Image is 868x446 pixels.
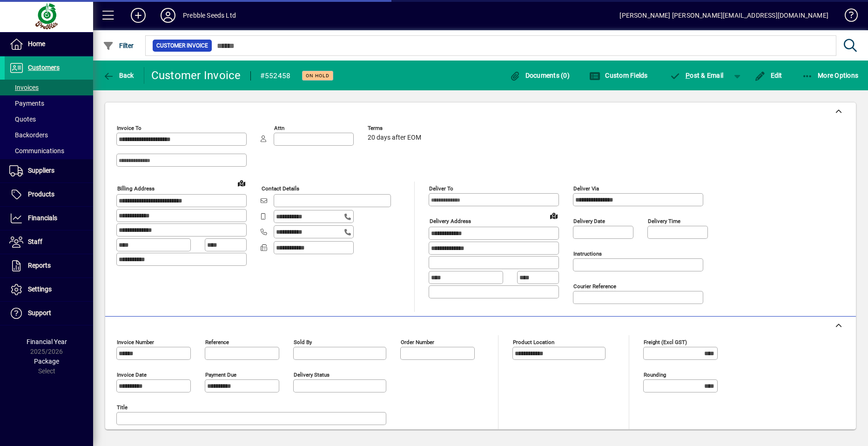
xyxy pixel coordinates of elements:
button: Custom Fields [587,67,650,84]
span: Suppliers [28,167,54,174]
mat-label: Reference [205,339,229,345]
div: Prebble Seeds Ltd [183,8,236,23]
span: 20 days after EOM [368,134,421,142]
button: More Options [800,67,861,84]
span: Invoices [9,84,39,91]
span: Backorders [9,131,48,139]
span: Reports [28,262,51,269]
span: Filter [103,42,134,49]
mat-label: Courier Reference [573,283,616,290]
mat-label: Instructions [573,250,602,257]
span: Staff [28,238,42,245]
span: Financial Year [27,338,67,345]
span: Custom Fields [589,72,648,79]
mat-label: Freight (excl GST) [644,339,687,345]
mat-label: Title [117,404,128,411]
span: Products [28,190,54,198]
span: Terms [368,125,424,131]
span: Documents (0) [509,72,570,79]
span: Settings [28,285,52,293]
mat-label: Product location [513,339,554,345]
a: View on map [546,208,561,223]
span: More Options [802,72,859,79]
button: Edit [752,67,785,84]
button: Profile [153,7,183,24]
span: P [686,72,690,79]
a: Payments [5,95,93,111]
span: Financials [28,214,57,222]
a: Knowledge Base [838,2,856,32]
span: Customers [28,64,60,71]
button: Documents (0) [507,67,572,84]
a: Home [5,33,93,56]
span: Home [28,40,45,47]
div: #552458 [260,68,291,83]
mat-label: Rounding [644,372,666,378]
a: Products [5,183,93,206]
a: Financials [5,207,93,230]
span: Back [103,72,134,79]
app-page-header-button: Back [93,67,144,84]
mat-label: Invoice To [117,125,141,131]
button: Add [123,7,153,24]
mat-label: Invoice number [117,339,154,345]
a: View on map [234,176,249,190]
button: Back [101,67,136,84]
span: Package [34,358,59,365]
a: Suppliers [5,159,93,182]
span: Customer Invoice [156,41,208,50]
div: [PERSON_NAME] [PERSON_NAME][EMAIL_ADDRESS][DOMAIN_NAME] [619,8,828,23]
mat-label: Payment due [205,372,236,378]
span: Edit [754,72,782,79]
span: Quotes [9,115,36,123]
mat-label: Deliver To [429,185,453,192]
a: Invoices [5,80,93,95]
div: Customer Invoice [151,68,241,83]
mat-label: Deliver via [573,185,599,192]
a: Reports [5,254,93,277]
a: Staff [5,230,93,254]
button: Post & Email [665,67,728,84]
mat-label: Delivery time [648,218,680,224]
a: Communications [5,143,93,159]
span: Communications [9,147,64,155]
mat-label: Invoice date [117,372,147,378]
a: Backorders [5,127,93,143]
mat-label: Delivery date [573,218,605,224]
span: Support [28,309,51,317]
a: Support [5,302,93,325]
mat-label: Attn [274,125,284,131]
mat-label: Sold by [294,339,312,345]
a: Settings [5,278,93,301]
mat-label: Order number [401,339,434,345]
span: On hold [306,73,330,79]
button: Filter [101,37,136,54]
mat-label: Delivery status [294,372,330,378]
span: ost & Email [670,72,724,79]
span: Payments [9,100,44,107]
a: Quotes [5,111,93,127]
